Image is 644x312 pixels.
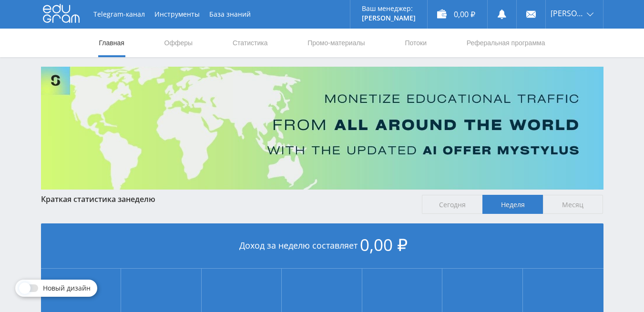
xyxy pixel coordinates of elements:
[41,195,413,203] div: Краткая статистика за
[466,29,546,57] a: Реферальная программа
[41,67,603,190] img: Banner
[164,29,194,57] a: Офферы
[41,223,603,269] div: Доход за неделю составляет
[43,284,91,292] span: Новый дизайн
[422,195,482,214] span: Сегодня
[362,14,416,22] p: [PERSON_NAME]
[232,29,269,57] a: Статистика
[482,195,543,214] span: Неделя
[404,29,428,57] a: Потоки
[126,194,155,204] span: неделю
[360,233,408,256] span: 0,00 ₽
[551,10,584,17] span: [PERSON_NAME]
[307,29,366,57] a: Промо-материалы
[543,195,603,214] span: Месяц
[362,5,416,12] p: Ваш менеджер:
[98,29,125,57] a: Главная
